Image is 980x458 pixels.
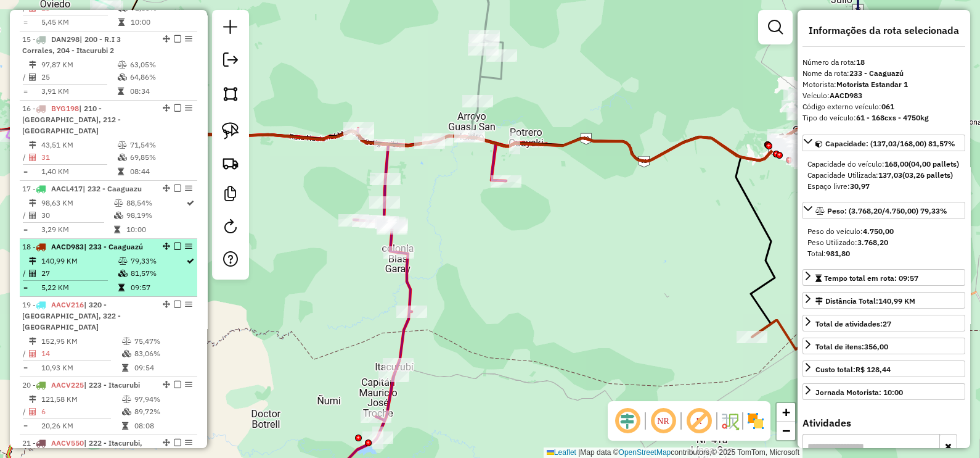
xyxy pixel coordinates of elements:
[218,48,243,75] a: Exportar sessão
[802,221,965,264] div: Peso: (3.768,20/4.750,00) 79,33%
[863,227,894,236] strong: 4.750,00
[802,135,965,151] a: Capacidade: (137,03/168,00) 81,57%
[29,73,36,81] i: Total de Atividades
[22,165,28,178] td: =
[777,422,795,440] a: Zoom out
[41,16,118,28] td: 5,45 KM
[544,448,802,458] div: Map data © contributors,© 2025 TomTom, Microsoft
[114,212,123,219] i: % de utilização da cubagem
[51,35,80,44] span: DAN298
[163,104,170,112] em: Alterar sequência das rotas
[802,154,965,197] div: Capacidade: (137,03/168,00) 81,57%
[134,420,192,432] td: 08:08
[856,57,865,67] strong: 18
[163,381,170,388] em: Alterar sequência das rotas
[547,448,576,457] a: Leaflet
[29,338,36,345] i: Distância Total
[802,57,965,68] div: Número da rota:
[22,104,121,135] span: 16 -
[134,335,192,348] td: 75,47%
[22,151,28,164] td: /
[807,248,960,259] div: Total:
[807,181,960,192] div: Espaço livre:
[174,185,181,192] em: Finalizar rota
[122,350,131,357] i: % de utilização da cubagem
[129,139,192,151] td: 71,54%
[29,141,36,149] i: Distância Total
[878,296,915,306] span: 140,99 KM
[29,270,36,277] i: Total de Atividades
[29,257,36,265] i: Distância Total
[22,16,28,28] td: =
[126,209,186,222] td: 98,19%
[118,88,124,95] i: Tempo total em rota
[185,104,192,112] em: Opções
[41,255,118,267] td: 140,99 KM
[114,226,120,233] i: Tempo total em rota
[648,406,678,436] span: Ocultar NR
[118,257,128,265] i: % de utilização do peso
[815,296,915,307] div: Distância Total:
[849,69,904,78] strong: 233 - Caaguazú
[185,185,192,192] em: Opções
[815,387,903,398] div: Jornada Motorista: 10:00
[126,223,186,236] td: 10:00
[222,154,239,172] img: Criar rota
[174,439,181,446] em: Finalizar rota
[41,139,117,151] td: 43,51 KM
[41,71,117,83] td: 25
[782,423,790,438] span: −
[174,104,181,112] em: Finalizar rota
[881,102,894,111] strong: 061
[114,199,123,207] i: % de utilização do peso
[126,197,186,209] td: 88,54%
[802,383,965,400] a: Jornada Motorista: 10:00
[29,154,36,161] i: Total de Atividades
[878,170,902,180] strong: 137,03
[122,408,131,415] i: % de utilização da cubagem
[29,396,36,403] i: Distância Total
[22,35,121,55] span: 15 -
[855,365,891,374] strong: R$ 128,44
[118,61,127,69] i: % de utilização do peso
[802,112,965,123] div: Tipo do veículo:
[802,315,965,331] a: Total de atividades:27
[41,85,117,98] td: 3,91 KM
[29,212,36,219] i: Total de Atividades
[22,184,142,193] span: 17 -
[187,257,194,265] i: Rota otimizada
[825,139,955,148] span: Capacidade: (137,03/168,00) 81,57%
[51,104,79,113] span: BYG198
[130,267,186,280] td: 81,57%
[130,281,186,294] td: 09:57
[174,243,181,250] em: Finalizar rota
[122,396,131,403] i: % de utilização do peso
[84,380,140,389] span: | 223 - Itacurubi
[41,393,121,406] td: 121,58 KM
[22,209,28,222] td: /
[122,364,128,372] i: Tempo total em rota
[802,360,965,377] a: Custo total:R$ 128,44
[22,300,121,331] span: 19 -
[41,281,118,294] td: 5,22 KM
[129,85,192,98] td: 08:34
[613,406,642,436] span: Ocultar deslocamento
[41,348,121,360] td: 14
[830,91,862,100] strong: AACD983
[41,406,121,418] td: 6
[130,16,186,28] td: 10:00
[815,341,888,352] div: Total de itens:
[134,362,192,374] td: 09:54
[41,420,121,432] td: 20,26 KM
[815,364,891,375] div: Custo total:
[807,237,960,248] div: Peso Utilizado:
[217,149,244,177] a: Criar rota
[218,15,243,43] a: Nova sessão e pesquisa
[802,269,965,286] a: Tempo total em rota: 09:57
[29,61,36,69] i: Distância Total
[864,342,888,351] strong: 356,00
[174,35,181,43] em: Finalizar rota
[857,238,888,247] strong: 3.768,20
[802,79,965,90] div: Motorista:
[41,223,113,236] td: 3,29 KM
